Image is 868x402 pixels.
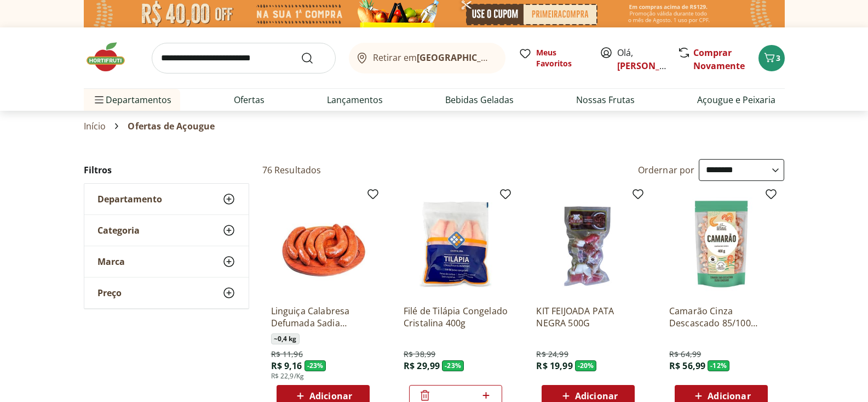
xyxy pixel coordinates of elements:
[97,287,122,298] span: Preço
[776,53,780,63] span: 3
[697,93,775,106] a: Açougue e Peixaria
[234,93,265,106] a: Ofertas
[97,225,140,236] span: Categoria
[669,305,773,329] a: Camarão Cinza Descascado 85/100 Congelado Natural Da Terra 400g
[271,305,375,329] a: Linguiça Calabresa Defumada Sadia Perdigão
[536,47,587,69] span: Meus Favoritos
[536,305,640,329] a: KIT FEIJOADA PATA NEGRA 500G
[617,46,666,72] span: Olá,
[84,184,249,214] button: Departamento
[93,87,106,113] button: Menu
[97,194,162,205] span: Departamento
[128,121,215,131] span: Ofertas de Açougue
[758,45,785,71] button: Carrinho
[404,360,440,372] span: R$ 29,99
[576,93,635,106] a: Nossas Frutas
[708,392,750,400] span: Adicionar
[669,192,773,296] img: Camarão Cinza Descascado 85/100 Congelado Natural Da Terra 400g
[617,60,688,72] a: [PERSON_NAME]
[536,192,640,296] img: KIT FEIJOADA PATA NEGRA 500G
[693,47,745,72] a: Comprar Novamente
[442,360,464,371] span: - 23 %
[638,164,695,176] label: Ordernar por
[519,47,587,69] a: Meus Favoritos
[84,215,249,246] button: Categoria
[536,360,572,372] span: R$ 19,99
[575,392,618,400] span: Adicionar
[84,121,106,131] a: Início
[262,164,321,176] h2: 76 Resultados
[84,246,249,277] button: Marca
[97,256,125,267] span: Marca
[575,360,597,371] span: - 20 %
[373,53,494,63] span: Retirar em
[327,93,383,106] a: Lançamentos
[84,159,249,181] h2: Filtros
[349,43,505,73] button: Retirar em[GEOGRAPHIC_DATA]/[GEOGRAPHIC_DATA]
[271,333,300,344] span: ~ 0,4 kg
[404,192,508,296] img: Filé de Tilápia Congelado Cristalina 400g
[304,360,326,371] span: - 23 %
[271,372,304,381] span: R$ 22,9/Kg
[536,349,568,360] span: R$ 24,99
[271,349,303,360] span: R$ 11,96
[93,87,171,113] span: Departamentos
[271,360,302,372] span: R$ 9,16
[669,360,705,372] span: R$ 56,99
[152,43,336,73] input: search
[404,349,435,360] span: R$ 38,99
[708,360,729,371] span: - 12 %
[301,52,327,65] button: Submit Search
[309,392,352,400] span: Adicionar
[84,278,249,308] button: Preço
[84,41,139,73] img: Hortifruti
[445,93,514,106] a: Bebidas Geladas
[669,349,701,360] span: R$ 64,99
[404,305,508,329] a: Filé de Tilápia Congelado Cristalina 400g
[271,192,375,296] img: Linguiça Calabresa Defumada Sadia Perdigão
[417,52,601,64] b: [GEOGRAPHIC_DATA]/[GEOGRAPHIC_DATA]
